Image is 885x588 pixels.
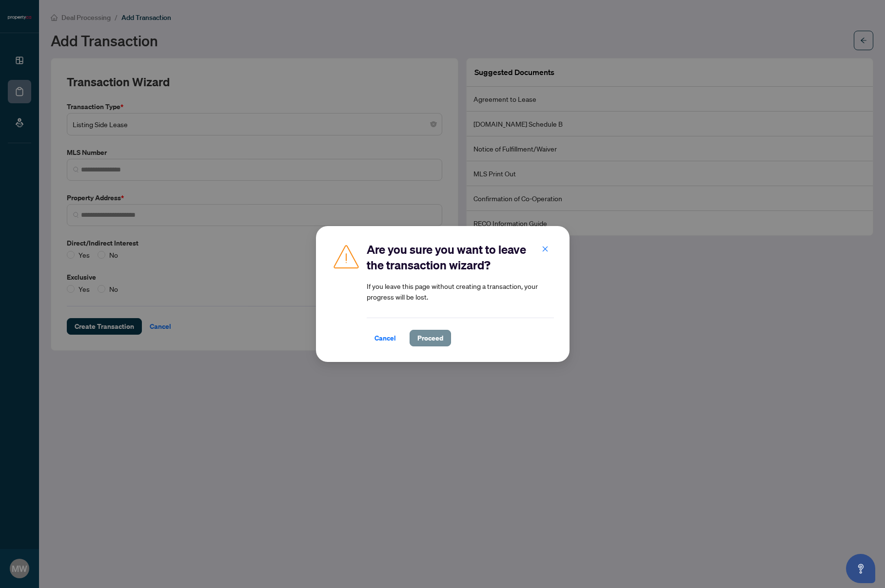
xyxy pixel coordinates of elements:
[367,242,554,273] h2: Are you sure you want to leave the transaction wizard?
[542,246,549,252] span: close
[374,330,396,346] span: Cancel
[367,330,404,346] button: Cancel
[367,281,554,302] article: If you leave this page without creating a transaction, your progress will be lost.
[846,554,875,583] button: Open asap
[417,330,443,346] span: Proceed
[410,330,451,346] button: Proceed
